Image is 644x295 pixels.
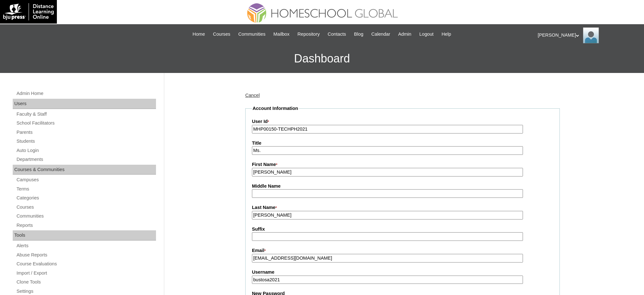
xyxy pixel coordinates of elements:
[371,31,390,38] span: Calendar
[16,110,156,118] a: Faculty & Staff
[16,278,156,286] a: Clone Tools
[193,31,205,38] span: Home
[16,155,156,163] a: Departments
[235,31,269,38] a: Communities
[16,203,156,211] a: Courses
[16,147,156,155] a: Auto Login
[3,44,641,73] h3: Dashboard
[538,27,638,43] div: [PERSON_NAME]
[419,31,434,38] span: Logout
[368,31,393,38] a: Calendar
[16,212,156,220] a: Communities
[252,105,299,112] legend: Account Information
[16,119,156,127] a: School Facilitators
[416,31,437,38] a: Logout
[351,31,366,38] a: Blog
[16,137,156,145] a: Students
[252,226,553,233] label: Suffix
[16,194,156,202] a: Categories
[245,93,260,98] a: Cancel
[354,31,363,38] span: Blog
[438,31,454,38] a: Help
[16,251,156,259] a: Abuse Reports
[252,118,553,125] label: User Id
[252,204,553,211] label: Last Name
[16,176,156,184] a: Campuses
[252,247,553,254] label: Email
[252,183,553,190] label: Middle Name
[189,31,208,38] a: Home
[13,165,156,175] div: Courses & Communities
[398,31,411,38] span: Admin
[252,140,553,147] label: Title
[16,128,156,136] a: Parents
[16,242,156,250] a: Alerts
[583,27,599,43] img: Ariane Ebuen
[16,269,156,277] a: Import / Export
[324,31,349,38] a: Contacts
[16,221,156,229] a: Reports
[328,31,346,38] span: Contacts
[238,31,266,38] span: Communities
[442,31,451,38] span: Help
[16,90,156,97] a: Admin Home
[252,161,553,168] label: First Name
[270,31,293,38] a: Mailbox
[252,269,553,276] label: Username
[16,260,156,268] a: Course Evaluations
[274,31,290,38] span: Mailbox
[16,185,156,193] a: Terms
[3,3,54,20] img: logo-white.png
[13,99,156,109] div: Users
[213,31,230,38] span: Courses
[294,31,323,38] a: Repository
[297,31,320,38] span: Repository
[13,230,156,241] div: Tools
[210,31,234,38] a: Courses
[395,31,415,38] a: Admin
